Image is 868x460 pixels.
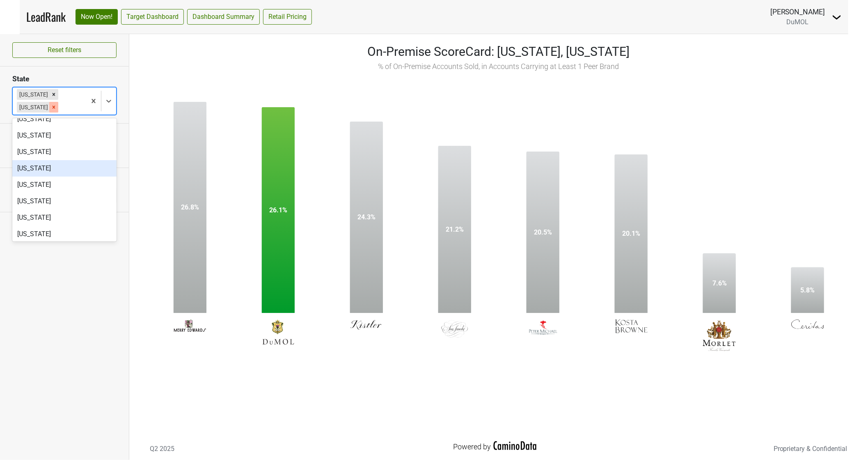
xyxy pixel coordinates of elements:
img: Sea [438,319,471,339]
span: On-Premise ScoreCard: [US_STATE], [US_STATE] [368,44,630,59]
div: Remove Florida [49,89,58,100]
span: % of On-Premise Accounts Sold, in Accounts Carrying at Least 1 Peer Brand [378,62,619,71]
div: [US_STATE] [12,209,117,226]
a: Dashboard Summary [187,9,260,25]
text: 20.1% [622,230,640,237]
text: 7.6% [712,279,727,287]
text: 26.1% [269,206,287,214]
span: DuMOL [787,18,809,26]
img: Ceritas [791,319,824,329]
div: [US_STATE] [12,160,117,177]
a: Now Open! [76,9,118,25]
img: Peter [527,319,559,336]
a: Retail Pricing [263,9,312,25]
img: Morlet [703,319,736,352]
img: Merry [174,319,206,332]
button: Reset filters [12,42,117,58]
text: 24.3% [357,213,376,221]
text: 20.5% [534,228,552,236]
img: Kosta [615,319,648,333]
img: Kistler [350,319,383,331]
div: Proprietary & Confidential [774,444,847,454]
div: [US_STATE] [12,193,117,209]
text: 21.2% [446,225,464,233]
div: [US_STATE] [17,102,49,113]
img: Dropdown Menu [832,12,842,22]
div: [US_STATE] [17,89,49,100]
img: DuMOL [262,319,295,345]
div: [US_STATE] [12,144,117,160]
text: 5.8% [801,286,815,294]
div: Powered by [453,439,544,456]
img: CaminoData [487,439,544,456]
div: [US_STATE] [12,177,117,193]
h3: State [12,75,117,83]
div: [US_STATE] [12,111,117,127]
a: LeadRank [26,8,66,25]
div: Remove Georgia [49,102,58,113]
div: [PERSON_NAME] [770,7,825,17]
div: [US_STATE] [12,226,117,242]
div: Q2 2025 [150,444,174,454]
text: 26.8% [181,203,199,211]
div: [US_STATE] [12,127,117,144]
a: Target Dashboard [121,9,184,25]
